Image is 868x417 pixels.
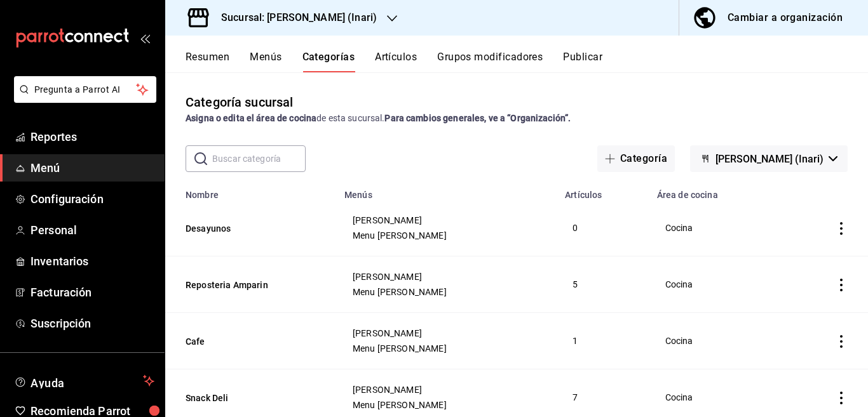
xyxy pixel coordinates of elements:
span: [PERSON_NAME] [353,329,541,338]
button: open_drawer_menu [140,33,150,43]
strong: Para cambios generales, ve a “Organización”. [384,113,571,123]
span: Menu [PERSON_NAME] [353,344,541,353]
th: Nombre [165,182,337,200]
td: 0 [557,200,649,256]
span: [PERSON_NAME] [353,216,541,225]
span: Cocina [665,280,768,289]
span: Facturación [31,284,154,301]
button: Menús [250,51,281,72]
div: Categoría sucursal [186,93,293,112]
button: Artículos [375,51,417,72]
span: Personal [31,222,154,239]
button: actions [835,335,848,348]
span: Menu [PERSON_NAME] [353,231,541,240]
button: Categorías [302,51,355,72]
span: Cocina [665,223,768,232]
button: Grupos modificadores [437,51,543,72]
button: Publicar [563,51,602,72]
button: actions [835,222,848,235]
span: [PERSON_NAME] (Inari) [715,153,824,165]
span: Ayuda [31,373,138,388]
span: [PERSON_NAME] [353,272,541,281]
span: Suscripción [31,315,154,332]
span: Cocina [665,336,768,345]
strong: Asigna o edita el área de cocina [186,113,316,123]
span: Menú [31,159,154,176]
button: actions [835,392,848,404]
span: Reportes [31,128,154,145]
span: Pregunta a Parrot AI [34,83,137,96]
button: Pregunta a Parrot AI [14,76,156,103]
th: Menús [337,182,557,200]
span: Inventarios [31,253,154,270]
div: de esta sucursal. [186,112,848,125]
h3: Sucursal: [PERSON_NAME] (Inari) [211,10,377,25]
span: Cocina [665,393,768,402]
span: Configuración [31,190,154,208]
span: Menu [PERSON_NAME] [353,400,541,409]
div: Cambiar a organización [728,9,843,27]
th: Artículos [557,182,649,200]
button: Reposteria Amparin [186,279,313,291]
td: 5 [557,256,649,313]
button: Snack Deli [186,392,313,404]
span: Menu [PERSON_NAME] [353,288,541,296]
button: Resumen [186,51,229,72]
button: Categoría [597,145,675,172]
div: navigation tabs [186,51,868,72]
td: 1 [557,313,649,369]
button: Desayunos [186,222,313,235]
button: Cafe [186,335,313,348]
button: actions [835,279,848,291]
span: [PERSON_NAME] [353,385,541,394]
a: Pregunta a Parrot AI [9,92,156,105]
input: Buscar categoría [212,146,306,171]
button: [PERSON_NAME] (Inari) [690,145,848,172]
th: Área de cocina [649,182,783,200]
